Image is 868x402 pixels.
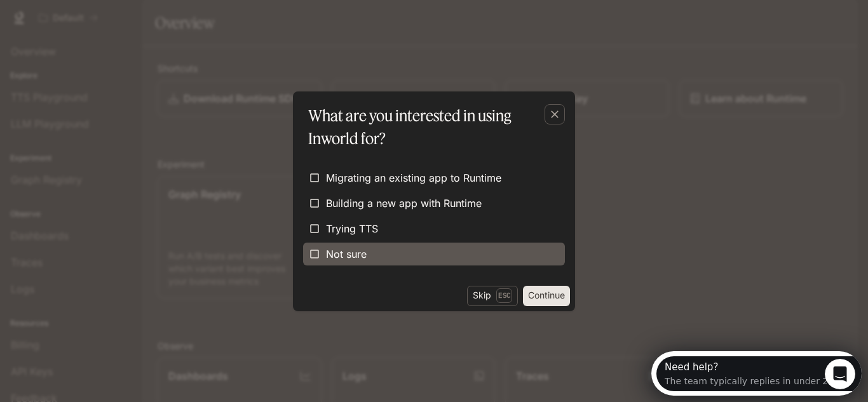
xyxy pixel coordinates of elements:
[308,104,555,150] p: What are you interested in using Inworld for?
[326,246,367,262] span: Not sure
[467,286,518,306] button: SkipEsc
[496,288,512,302] p: Esc
[13,11,182,21] div: Need help?
[326,170,501,185] span: Migrating an existing app to Runtime
[825,359,855,389] iframe: Intercom live chat
[651,351,862,396] iframe: Intercom live chat discovery launcher
[13,21,182,34] div: The team typically replies in under 2h
[523,286,570,306] button: Continue
[326,196,482,211] span: Building a new app with Runtime
[326,221,378,236] span: Trying TTS
[5,5,220,40] div: Open Intercom Messenger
